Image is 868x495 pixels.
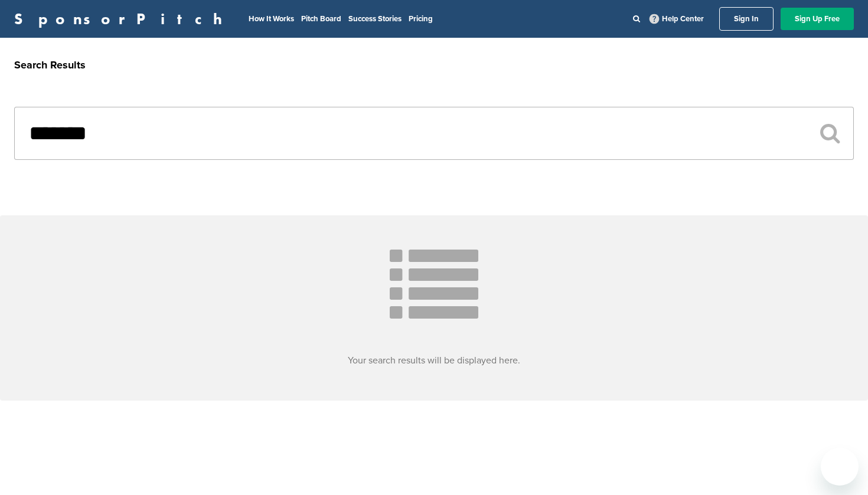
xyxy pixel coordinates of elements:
a: Sign Up Free [781,8,854,30]
h3: Your search results will be displayed here. [14,353,854,368]
a: Pitch Board [301,14,341,24]
a: Pricing [409,14,433,24]
a: Success Stories [348,14,402,24]
a: Sign In [719,7,774,31]
a: How It Works [249,14,294,24]
iframe: Button to launch messaging window [821,448,859,486]
a: Help Center [647,12,706,26]
h2: Search Results [14,57,854,73]
a: SponsorPitch [14,11,230,27]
